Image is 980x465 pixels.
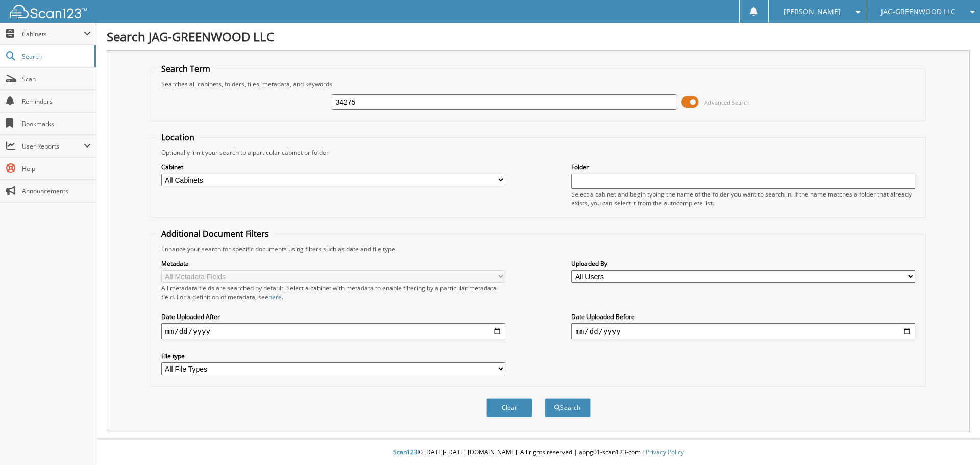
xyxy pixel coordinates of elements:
label: Cabinet [161,163,505,172]
span: JAG-GREENWOOD LLC [881,9,955,15]
div: Searches all cabinets, folders, files, metadata, and keywords [156,80,921,88]
span: Bookmarks [22,119,91,128]
legend: Location [156,132,200,143]
legend: Search Term [156,63,215,75]
div: Optionally limit your search to a particular cabinet or folder [156,148,921,157]
span: User Reports [22,142,84,151]
div: All metadata fields are searched by default. Select a cabinet with metadata to enable filtering b... [161,284,505,301]
span: Search [22,52,89,61]
div: Enhance your search for specific documents using filters such as date and file type. [156,244,921,253]
legend: Additional Document Filters [156,228,274,239]
button: Clear [486,398,532,417]
span: Scan [22,75,91,83]
a: here [268,292,282,301]
label: Metadata [161,259,505,268]
iframe: Chat Widget [929,416,980,465]
span: Scan123 [393,448,418,456]
a: Privacy Policy [646,448,684,456]
div: © [DATE]-[DATE] [DOMAIN_NAME]. All rights reserved | appg01-scan123-com | [96,440,980,465]
label: Date Uploaded After [161,312,505,321]
span: Advanced Search [704,99,750,106]
label: Uploaded By [571,259,915,268]
button: Search [545,398,591,417]
span: [PERSON_NAME] [783,9,841,15]
label: Date Uploaded Before [571,312,915,321]
span: Help [22,164,91,173]
span: Announcements [22,187,91,195]
input: end [571,323,915,339]
span: Reminders [22,97,91,106]
h1: Search JAG-GREENWOOD LLC [107,28,970,45]
label: Folder [571,163,915,172]
label: File type [161,352,505,360]
input: start [161,323,505,339]
span: Cabinets [22,30,84,38]
img: scan123-logo-white.svg [10,5,87,18]
div: Select a cabinet and begin typing the name of the folder you want to search in. If the name match... [571,190,915,207]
